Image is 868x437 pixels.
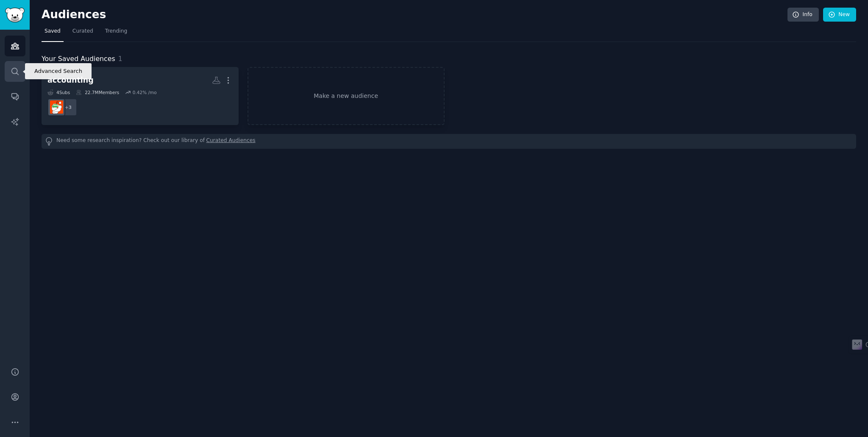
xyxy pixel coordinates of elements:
[823,8,856,22] a: New
[5,8,25,22] img: GummySearch logo
[42,8,787,22] h2: Audiences
[133,89,157,95] div: 0.42 % /mo
[42,67,239,125] a: accounting4Subs22.7MMembers0.42% /mo+3Accounting
[76,89,119,95] div: 22.7M Members
[72,28,93,35] span: Curated
[47,75,94,86] div: accounting
[47,89,70,95] div: 4 Sub s
[42,134,856,149] div: Need some research inspiration? Check out our library of
[105,28,127,35] span: Trending
[59,98,77,116] div: + 3
[118,55,122,63] span: 1
[787,8,819,22] a: Info
[102,25,130,42] a: Trending
[206,137,256,146] a: Curated Audiences
[50,100,63,114] img: Accounting
[42,25,64,42] a: Saved
[42,54,115,64] span: Your Saved Audiences
[45,28,61,35] span: Saved
[70,25,96,42] a: Curated
[248,67,445,125] a: Make a new audience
